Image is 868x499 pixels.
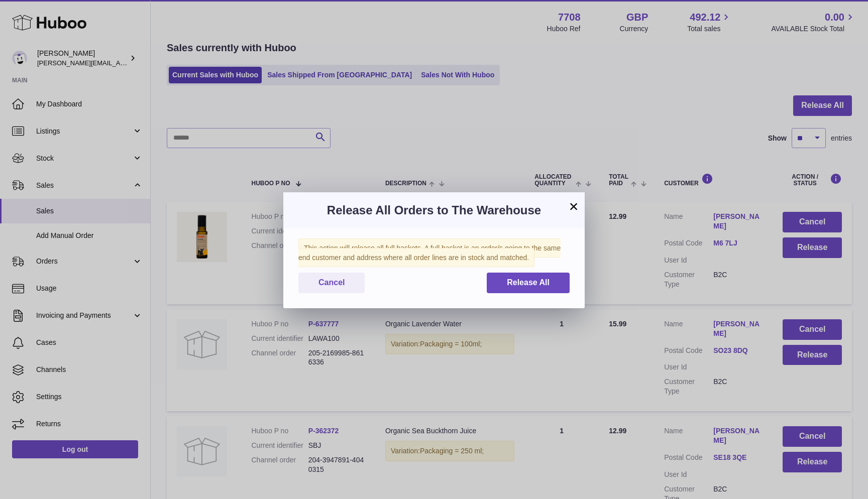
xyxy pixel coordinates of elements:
[298,238,561,267] span: This action will release all full baskets. A full basket is an order/s going to the same end cust...
[298,273,365,293] button: Cancel
[507,278,550,287] span: Release All
[568,200,580,212] button: ×
[487,273,570,293] button: Release All
[318,278,345,287] span: Cancel
[298,202,570,218] h3: Release All Orders to The Warehouse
